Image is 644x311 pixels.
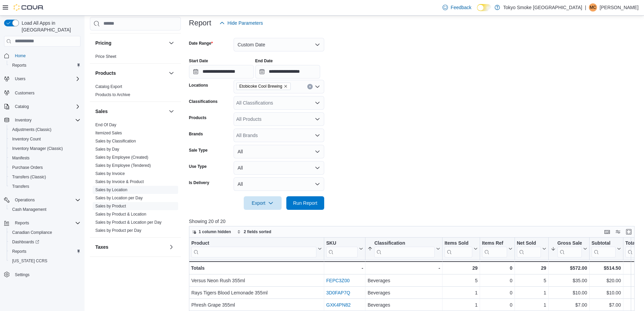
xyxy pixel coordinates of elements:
a: Sales by Location per Day [95,196,143,200]
div: 1 [517,301,546,309]
div: Net Sold [517,240,541,258]
h3: Pricing [95,40,111,46]
button: Custom Date [234,38,324,51]
a: Sales by Product [95,204,126,208]
span: Catalog Export [95,84,122,89]
span: Reports [12,249,26,254]
button: Catalog [1,102,83,111]
div: Pricing [90,52,181,63]
button: Reports [7,61,83,70]
a: Dashboards [9,238,42,246]
a: Dashboards [7,237,83,247]
span: Sales by Product & Location per Day [95,220,162,225]
div: $35.00 [551,276,587,285]
span: Itemized Sales [95,130,122,136]
div: 0 [482,301,512,309]
span: Inventory [15,117,31,123]
span: Reports [9,61,80,69]
a: Inventory Count [9,135,44,143]
span: Sales by Product per Day [95,228,141,233]
span: Sales by Invoice [95,171,125,176]
button: Product [191,240,322,258]
span: Catalog [12,103,80,111]
div: $514.50 [591,264,621,272]
div: SKU [326,240,358,247]
button: Reports [12,219,32,227]
a: Home [12,52,28,60]
button: Operations [12,196,38,204]
a: GXK4PN82 [326,302,351,308]
button: Keyboard shortcuts [603,228,611,236]
input: Press the down key to open a popover containing a calendar. [189,65,254,79]
span: Sales by Employee (Tendered) [95,163,151,168]
div: Gross Sales [557,240,582,258]
div: Classification [374,240,435,247]
div: 1 [445,289,478,297]
p: [PERSON_NAME] [600,3,639,12]
button: Users [12,75,28,83]
a: Sales by Invoice & Product [95,179,144,184]
span: Inventory Count [9,135,80,143]
span: 2 fields sorted [244,229,271,235]
div: $7.00 [591,301,621,309]
span: Sales by Day [95,147,119,152]
button: Hide Parameters [217,16,266,30]
span: Sales by Location per Day [95,195,143,201]
a: End Of Day [95,123,116,127]
div: Beverages [367,301,440,309]
button: Pricing [95,40,166,46]
div: 0 [482,289,512,297]
span: Transfers (Classic) [12,174,46,180]
span: Transfers [9,182,80,191]
label: Start Date [189,58,208,64]
div: 1 [517,289,546,297]
span: Inventory Count [12,136,41,142]
div: Subtotal [591,240,615,247]
span: Manifests [12,155,29,161]
button: Clear input [307,84,313,89]
button: Open list of options [315,100,320,106]
span: Cash Management [12,207,46,212]
span: Feedback [451,4,471,11]
span: Catalog [15,104,29,109]
button: Open list of options [315,84,320,89]
button: Canadian Compliance [7,228,83,237]
button: Operations [1,195,83,205]
span: Washington CCRS [9,257,80,265]
button: SKU [326,240,363,258]
div: 5 [517,276,546,285]
a: Sales by Location [95,187,127,192]
button: Customers [1,88,83,97]
div: Product [191,240,316,247]
div: Phresh Grape 355ml [191,301,322,309]
button: Catalog [12,103,31,111]
div: - [326,264,363,272]
a: Sales by Day [95,147,119,152]
a: Settings [12,271,32,279]
button: Subtotal [591,240,621,258]
button: Sales [95,108,166,115]
div: Items Ref [482,240,507,258]
span: Adjustments (Classic) [12,127,51,132]
span: Manifests [9,154,80,162]
span: Users [12,75,80,83]
label: End Date [255,58,273,64]
label: Brands [189,131,203,137]
button: Items Sold [445,240,478,258]
h3: Report [189,19,211,27]
button: Net Sold [517,240,546,258]
p: | [585,3,586,12]
div: Gross Sales [557,240,582,247]
h3: Sales [95,108,108,115]
span: Hide Parameters [228,20,263,26]
button: Run Report [286,196,324,210]
button: Manifests [7,153,83,163]
a: Products to Archive [95,92,130,97]
span: Cash Management [9,205,80,214]
button: Reports [1,218,83,228]
input: Press the down key to open a popover containing a calendar. [255,65,320,79]
a: Transfers [9,182,32,191]
span: Run Report [293,200,317,206]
